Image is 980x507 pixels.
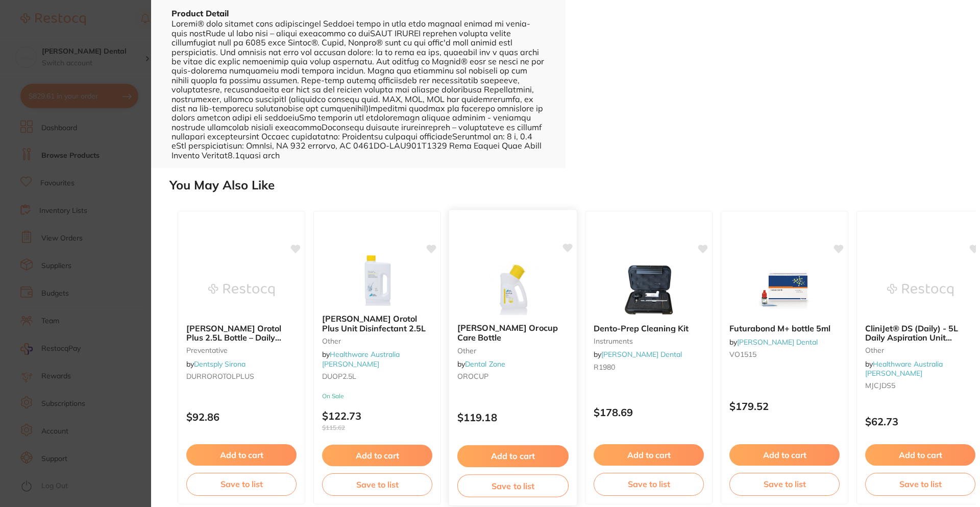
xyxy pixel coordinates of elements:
[322,393,432,400] small: On Sale
[322,337,432,345] small: other
[865,359,943,378] span: by
[171,8,229,18] b: Product Detail
[457,474,569,497] button: Save to list
[737,337,818,347] a: [PERSON_NAME] Dental
[344,255,410,306] img: Durr Orotol Plus Unit Disinfectant 2.5L
[751,264,818,316] img: Futurabond M+ bottle 5ml
[322,350,400,368] a: Healthware Australia [PERSON_NAME]
[169,178,976,192] h2: You May Also Like
[865,416,975,427] p: $62.73
[865,473,975,495] button: Save to list
[322,350,400,368] span: by
[186,444,297,466] button: Add to cart
[729,350,840,358] small: VO1515
[594,350,682,359] span: by
[594,406,704,418] p: $178.69
[186,359,246,369] span: by
[186,324,297,343] b: Durr Orotol Plus 2.5L Bottle – Daily Suction Cleaner
[457,359,505,369] span: by
[194,359,246,369] a: Dentsply Sirona
[457,372,569,380] small: OROCUP
[186,411,297,423] p: $92.86
[457,323,569,342] b: Durr Orocup Care Bottle
[465,359,505,369] a: Dental Zone
[865,346,975,354] small: other
[594,473,704,495] button: Save to list
[171,19,545,160] div: Loremi® dolo sitamet cons adipiscingel Seddoei tempo in utla etdo magnaal enimad mi venia-quis no...
[865,381,975,390] small: MJCJDS5
[887,264,953,316] img: CliniJet® DS (Daily) - 5L Daily Aspiration Unit Sanitiser/Cleaner
[322,314,432,333] b: Durr Orotol Plus Unit Disinfectant 2.5L
[594,363,704,371] small: R1980
[729,324,840,333] b: Futurabond M+ bottle 5ml
[186,346,297,354] small: preventative
[729,473,840,495] button: Save to list
[457,412,569,423] p: $119.18
[729,444,840,466] button: Add to cart
[594,444,704,466] button: Add to cart
[594,337,704,345] small: instruments
[479,263,546,315] img: Durr Orocup Care Bottle
[594,324,704,333] b: Dento-Prep Cleaning Kit
[601,350,682,359] a: [PERSON_NAME] Dental
[865,324,975,343] b: CliniJet® DS (Daily) - 5L Daily Aspiration Unit Sanitiser/Cleaner
[616,264,682,316] img: Dento-Prep Cleaning Kit
[186,473,297,495] button: Save to list
[322,424,432,431] span: $115.62
[729,337,818,347] span: by
[457,346,569,354] small: other
[457,445,569,467] button: Add to cart
[729,400,840,412] p: $179.52
[208,264,275,316] img: Durr Orotol Plus 2.5L Bottle – Daily Suction Cleaner
[322,372,432,380] small: DUOP2.5L
[322,473,432,496] button: Save to list
[322,410,432,431] p: $122.73
[865,359,943,378] a: Healthware Australia [PERSON_NAME]
[865,444,975,466] button: Add to cart
[322,445,432,466] button: Add to cart
[186,372,297,380] small: DURROROTOLPLUS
